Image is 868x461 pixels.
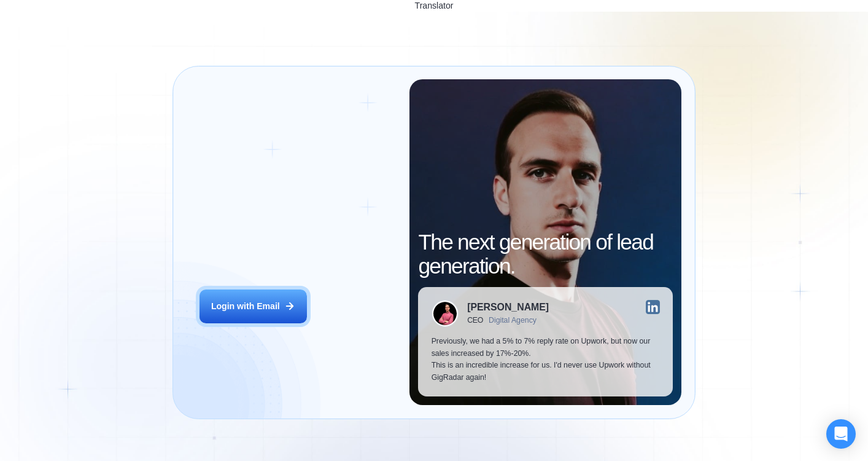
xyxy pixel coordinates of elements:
[200,290,307,323] button: Login with Email
[467,316,483,325] div: CEO
[418,230,673,278] h2: The next generation of lead generation.
[489,316,537,325] div: Digital Agency
[467,302,549,312] div: [PERSON_NAME]
[211,301,280,312] div: Login with Email
[826,419,856,449] div: Open Intercom Messenger
[432,336,660,384] p: Previously, we had a 5% to 7% reply rate on Upwork, but now our sales increased by 17%-20%. This ...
